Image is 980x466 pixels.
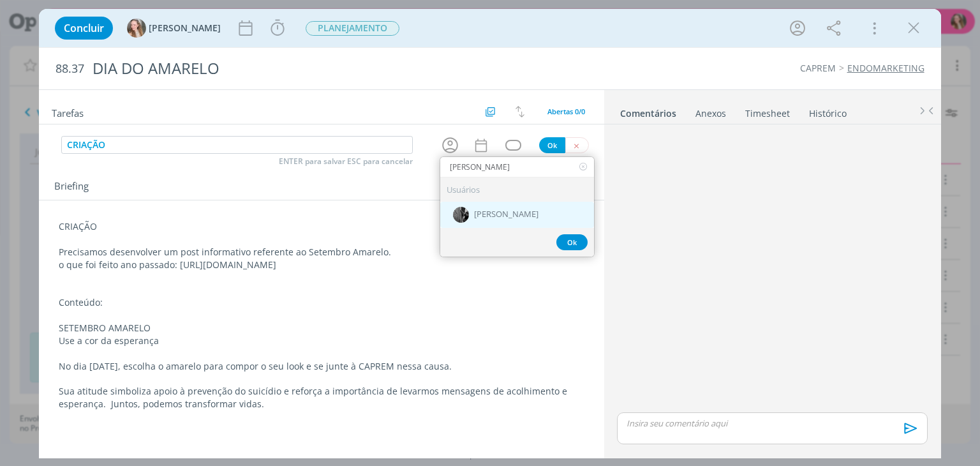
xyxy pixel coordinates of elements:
p: Sua atitude simboliza apoio à prevenção do suicídio e reforça a importância de levarmos mensagens... [59,385,584,410]
a: Comentários [620,101,677,120]
div: DIA DO AMARELO [87,53,557,84]
p: o que foi feito ano passado: [URL][DOMAIN_NAME] [59,259,584,271]
button: Concluir [55,17,113,40]
span: ENTER para salvar ESC para cancelar [279,156,413,167]
span: [PERSON_NAME] [474,210,538,220]
div: Anexos [695,107,726,120]
p: CRIAÇÃO [59,220,584,233]
button: G[PERSON_NAME] [127,19,221,38]
p: Conteúdo: [59,296,584,309]
img: arrow-down-up.svg [516,106,524,117]
a: Histórico [808,101,847,120]
a: CAPREM [800,62,836,74]
div: dialog [39,9,940,458]
span: Tarefas [52,104,84,119]
span: [PERSON_NAME] [149,24,221,33]
p: No dia [DATE], escolha o amarelo para compor o seu look e se junte à CAPREM nessa causa. [59,360,584,373]
p: SETEMBRO AMARELO [59,322,584,334]
span: Abertas 0/0 [547,107,585,116]
span: Briefing [54,179,89,195]
span: Concluir [64,23,104,33]
p: Precisamos desenvolver um post informativo referente ao Setembro Amarelo. [59,246,584,259]
img: P [453,207,469,223]
div: Usuários [440,177,594,202]
a: ENDOMARKETING [847,62,924,74]
button: Ok [556,234,588,250]
p: Use a cor da esperança [59,334,584,347]
button: Ok [539,137,565,153]
span: 88.37 [56,62,84,76]
input: Buscar usuários [440,158,594,176]
img: G [127,19,146,38]
button: PLANEJAMENTO [305,20,400,36]
span: PLANEJAMENTO [306,21,399,36]
a: Timesheet [745,101,791,120]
